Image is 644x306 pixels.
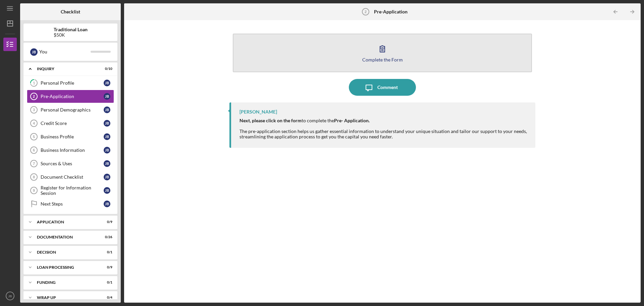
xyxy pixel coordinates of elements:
[27,170,114,184] a: 8Document ChecklistJB
[100,250,112,254] div: 0 / 1
[104,187,110,194] div: J B
[37,220,96,224] div: Application
[104,160,110,167] div: J B
[37,250,96,254] div: Decision
[8,294,12,298] text: JB
[33,121,35,125] tspan: 4
[41,174,104,180] div: Document Checklist
[27,130,114,143] a: 5Business ProfileJB
[104,80,110,86] div: J B
[41,161,104,166] div: Sources & Uses
[33,94,35,98] tspan: 2
[33,148,35,152] tspan: 6
[365,10,367,14] tspan: 2
[104,147,110,154] div: J B
[41,185,104,196] div: Register for Information Session
[100,265,112,269] div: 0 / 9
[39,46,91,57] div: You
[33,175,35,179] tspan: 8
[33,81,35,85] tspan: 1
[33,135,35,139] tspan: 5
[37,235,96,239] div: Documentation
[100,67,112,71] div: 0 / 10
[334,118,370,123] strong: Pre- Application.
[27,103,114,117] a: 3Personal DemographicsJB
[27,197,114,211] a: Next StepsJB
[349,79,416,96] button: Comment
[100,280,112,285] div: 0 / 1
[37,67,96,71] div: Inquiry
[104,201,110,207] div: J B
[104,106,110,113] div: J B
[33,162,35,166] tspan: 7
[104,133,110,140] div: J B
[239,118,529,123] div: to complete the
[27,117,114,130] a: 4Credit ScoreJB
[41,121,104,126] div: Credit Score
[27,184,114,197] a: 9Register for Information SessionJB
[27,90,114,103] a: 2Pre-ApplicationJB
[27,157,114,170] a: 7Sources & UsesJB
[30,48,38,56] div: J B
[41,80,104,86] div: Personal Profile
[37,280,96,285] div: Funding
[54,27,88,32] b: Traditional Loan
[3,289,17,303] button: JB
[362,57,403,62] div: Complete the Form
[41,201,104,207] div: Next Steps
[33,188,35,192] tspan: 9
[37,296,96,300] div: Wrap up
[104,93,110,100] div: J B
[252,118,302,123] strong: please click on the form
[100,235,112,239] div: 0 / 26
[41,147,104,153] div: Business Information
[37,265,96,269] div: Loan Processing
[41,107,104,113] div: Personal Demographics
[61,9,80,14] b: Checklist
[41,94,104,99] div: Pre-Application
[33,108,35,112] tspan: 3
[239,118,251,123] strong: Next,
[100,220,112,224] div: 0 / 9
[27,143,114,157] a: 6Business InformationJB
[27,76,114,90] a: 1Personal ProfileJB
[233,34,532,72] button: Complete the Form
[100,296,112,300] div: 0 / 4
[41,134,104,139] div: Business Profile
[377,79,398,96] div: Comment
[239,129,529,139] div: The pre-application section helps us gather essential information to understand your unique situa...
[104,120,110,127] div: J B
[374,9,408,14] b: Pre-Application
[54,32,88,38] div: $50K
[104,174,110,180] div: J B
[239,109,277,115] div: [PERSON_NAME]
